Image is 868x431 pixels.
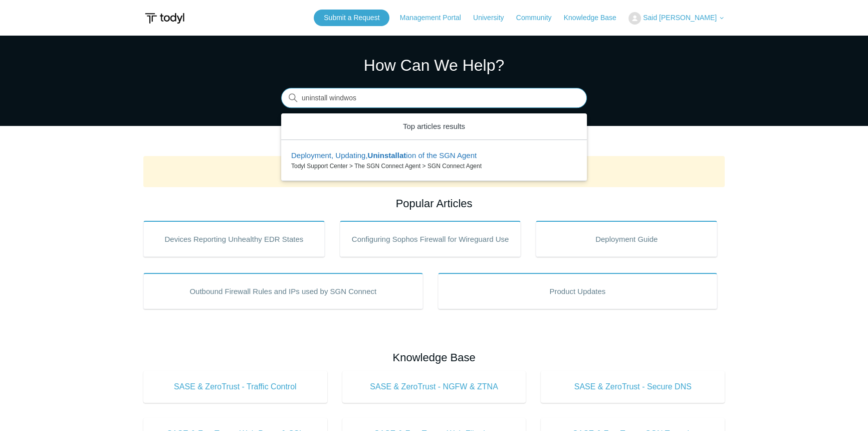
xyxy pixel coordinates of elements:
[536,221,717,257] a: Deployment Guide
[556,381,710,393] span: SASE & ZeroTrust - Secure DNS
[291,151,477,162] zd-autocomplete-title-multibrand: Suggested result 1 Deployment, Updating, Uninstallation of the SGN Agent
[473,13,514,23] a: University
[368,151,406,160] em: Uninstallat
[143,9,186,28] img: Todyl Support Center Help Center home page
[143,195,725,212] h2: Popular Articles
[516,13,562,23] a: Community
[357,381,511,393] span: SASE & ZeroTrust - NGFW & ZTNA
[143,221,325,257] a: Devices Reporting Unhealthy EDR States
[541,371,725,403] a: SASE & ZeroTrust - Secure DNS
[143,371,327,403] a: SASE & ZeroTrust - Traffic Control
[143,349,725,366] h2: Knowledge Base
[143,273,423,309] a: Outbound Firewall Rules and IPs used by SGN Connect
[291,162,577,171] zd-autocomplete-breadcrumbs-multibrand: Todyl Support Center > The SGN Connect Agent > SGN Connect Agent
[342,371,526,403] a: SASE & ZeroTrust - NGFW & ZTNA
[438,273,718,309] a: Product Updates
[340,221,521,257] a: Configuring Sophos Firewall for Wireguard Use
[281,88,587,108] input: Search
[281,53,587,77] h1: How Can We Help?
[628,12,725,25] button: Said [PERSON_NAME]
[281,113,587,140] zd-autocomplete-header: Top articles results
[400,13,471,23] a: Management Portal
[314,10,389,26] a: Submit a Request
[158,381,312,393] span: SASE & ZeroTrust - Traffic Control
[643,14,717,22] span: Said [PERSON_NAME]
[564,13,626,23] a: Knowledge Base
